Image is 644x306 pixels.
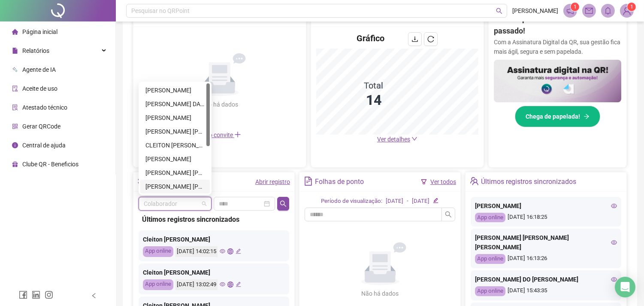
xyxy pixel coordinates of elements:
[412,197,429,206] div: [DATE]
[584,113,590,119] span: arrow-right
[475,201,617,211] div: [PERSON_NAME]
[407,197,408,206] div: -
[386,197,403,206] div: [DATE]
[12,86,18,92] span: audit
[566,7,574,15] span: notification
[627,3,636,11] sup: Atualize o seu contato no menu Meus Dados
[280,200,287,207] span: search
[22,85,57,92] span: Aceite de uso
[143,279,173,290] div: App online
[526,112,580,121] span: Chega de papelada!
[140,97,210,111] div: ALISON FILIPE DA SILVA ADÃO
[22,161,79,168] span: Clube QR - Beneficios
[236,282,241,287] span: edit
[630,4,633,10] span: 1
[220,248,225,254] span: eye
[12,123,18,129] span: qrcode
[45,291,53,299] span: instagram
[427,36,434,43] span: reload
[32,291,40,299] span: linkedin
[91,293,97,299] span: left
[143,246,173,257] div: App online
[615,277,635,297] div: Open Intercom Messenger
[140,138,210,152] div: CLEITON LUIS HALL
[236,248,241,254] span: edit
[475,213,505,223] div: App online
[611,239,617,245] span: eye
[140,152,210,166] div: DAVI SOARES
[234,131,241,138] span: plus
[145,86,205,95] div: [PERSON_NAME]
[145,154,205,164] div: [PERSON_NAME]
[12,48,18,54] span: file
[411,36,418,43] span: download
[357,32,384,44] h4: Gráfico
[377,136,417,143] a: Ver detalhes down
[140,83,210,97] div: ADRIANE SILVA SELTENREICH
[143,235,285,244] div: Cleiton [PERSON_NAME]
[19,291,27,299] span: facebook
[145,182,205,191] div: [PERSON_NAME] [PERSON_NAME]
[22,104,67,111] span: Atestado técnico
[475,286,617,296] div: [DATE] 15:43:35
[145,113,205,122] div: [PERSON_NAME]
[475,254,505,264] div: App online
[421,179,427,185] span: filter
[494,37,621,56] p: Com a Assinatura Digital da QR, sua gestão fica mais ágil, segura e sem papelada.
[515,106,600,127] button: Chega de papelada!
[255,178,290,185] a: Abrir registro
[475,286,505,296] div: App online
[140,166,210,180] div: FERNANDO QUARESMA DA ROSA
[481,174,576,189] div: Últimos registros sincronizados
[445,211,452,218] span: search
[611,276,617,282] span: eye
[140,180,210,193] div: INGRID EDUARDA RIBEIRO RODRIGUES
[180,100,259,109] div: Não há dados
[143,268,285,277] div: Cleiton [PERSON_NAME]
[220,282,225,287] span: eye
[604,7,612,15] span: bell
[227,282,233,287] span: global
[585,7,593,15] span: mail
[430,178,456,185] a: Ver todos
[411,136,417,142] span: down
[22,47,49,54] span: Relatórios
[12,161,18,167] span: gift
[22,123,60,130] span: Gerar QRCode
[321,197,382,206] div: Período de visualização:
[145,99,205,109] div: [PERSON_NAME] DA [PERSON_NAME]
[175,246,218,257] div: [DATE] 14:02:15
[22,28,57,35] span: Página inicial
[145,127,205,136] div: [PERSON_NAME] [PERSON_NAME] [PERSON_NAME]
[475,275,617,284] div: [PERSON_NAME] DO [PERSON_NAME]
[496,8,502,14] span: search
[12,104,18,110] span: solution
[341,289,420,298] div: Não há dados
[377,136,410,143] span: Ver detalhes
[620,4,633,17] img: 92599
[22,142,66,149] span: Central de ajuda
[22,66,56,73] span: Agente de IA
[145,141,205,150] div: CLEITON [PERSON_NAME]
[140,125,210,138] div: ASHLEY LUCAS DA CUNHA NUNES MONTEIRO
[475,213,617,223] div: [DATE] 16:18:25
[12,142,18,148] span: info-circle
[470,177,479,186] span: team
[571,3,579,11] sup: 1
[175,279,218,290] div: [DATE] 13:02:49
[12,29,18,35] span: home
[140,111,210,125] div: AMANDA OLIVEIRA DA SILVA
[574,4,577,10] span: 1
[433,198,438,203] span: edit
[227,248,233,254] span: global
[475,233,617,252] div: [PERSON_NAME] [PERSON_NAME] [PERSON_NAME]
[315,174,364,189] div: Folhas de ponto
[138,177,147,186] span: setting
[145,168,205,177] div: [PERSON_NAME] [PERSON_NAME]
[494,60,621,102] img: banner%2F02c71560-61a6-44d4-94b9-c8ab97240462.png
[304,177,313,186] span: file-text
[475,254,617,264] div: [DATE] 16:13:26
[494,13,621,37] h2: Assinar ponto na mão? Isso ficou no passado!
[512,6,558,15] span: [PERSON_NAME]
[198,132,241,138] span: Novo convite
